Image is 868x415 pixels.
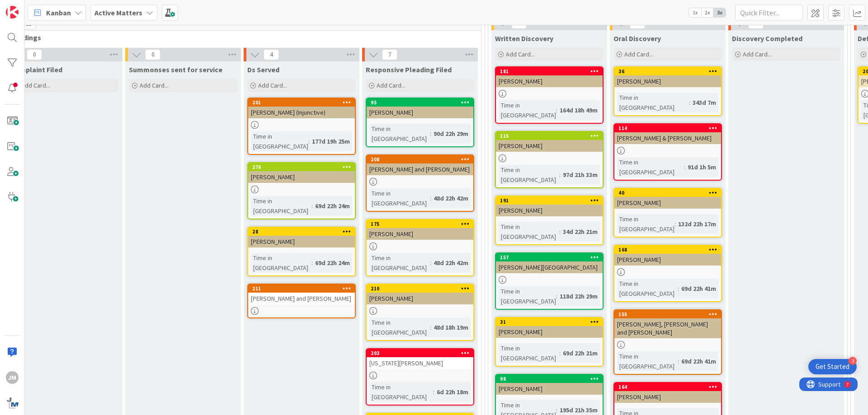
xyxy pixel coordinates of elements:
div: 97d 21h 33m [561,170,600,180]
div: 69d 22h 24m [313,258,352,268]
div: 181 [500,68,603,75]
span: : [430,258,431,268]
div: 31 [496,318,603,326]
span: 4 [264,49,279,60]
div: 155[PERSON_NAME], [PERSON_NAME] and [PERSON_NAME] [614,310,721,338]
span: : [556,105,557,115]
div: Time in [GEOGRAPHIC_DATA] [617,351,678,371]
a: 168[PERSON_NAME]Time in [GEOGRAPHIC_DATA]:69d 22h 41m [613,245,722,302]
div: 115 [496,132,603,140]
div: 164 [618,384,721,390]
div: 40 [618,190,721,196]
span: : [675,219,676,229]
div: 98 [500,376,603,382]
div: 115[PERSON_NAME] [496,132,603,152]
div: Time in [GEOGRAPHIC_DATA] [369,188,430,208]
div: 91d 1h 5m [685,162,718,172]
div: Time in [GEOGRAPHIC_DATA] [251,253,311,273]
div: [PERSON_NAME] [614,254,721,266]
div: 164 [614,383,721,391]
div: Time in [GEOGRAPHIC_DATA] [369,317,430,337]
a: 181[PERSON_NAME]Time in [GEOGRAPHIC_DATA]:164d 18h 49m [495,66,604,124]
span: : [559,348,561,358]
a: 201[PERSON_NAME] (Injunctive)Time in [GEOGRAPHIC_DATA]:177d 19h 25m [247,98,356,155]
a: 31[PERSON_NAME]Time in [GEOGRAPHIC_DATA]:69d 22h 21m [495,317,604,367]
div: 36 [618,68,721,75]
b: Active Matters [94,8,142,17]
div: 155 [618,311,721,317]
div: 208 [371,156,473,163]
a: 28[PERSON_NAME]Time in [GEOGRAPHIC_DATA]:69d 22h 24m [247,227,356,276]
div: [PERSON_NAME] and [PERSON_NAME] [367,163,473,175]
div: Time in [GEOGRAPHIC_DATA] [251,196,311,216]
div: 40 [614,189,721,197]
div: Time in [GEOGRAPHIC_DATA] [369,382,433,402]
div: Open Get Started checklist, remaining modules: 3 [808,359,857,374]
span: : [430,129,431,139]
span: 2x [701,8,713,17]
div: Time in [GEOGRAPHIC_DATA] [251,131,308,151]
span: Add Card... [624,50,653,58]
span: : [559,170,561,180]
div: 115 [500,133,603,139]
div: 28[PERSON_NAME] [248,228,355,247]
div: 48d 22h 42m [431,193,471,203]
div: [PERSON_NAME] [367,107,473,118]
div: 168 [614,246,721,254]
div: 69d 22h 24m [313,201,352,211]
div: 164d 18h 49m [557,105,600,115]
span: Summonses sent for service [129,65,222,74]
div: JM [6,371,19,384]
div: 155 [614,310,721,318]
div: Time in [GEOGRAPHIC_DATA] [499,343,559,363]
a: 40[PERSON_NAME]Time in [GEOGRAPHIC_DATA]:132d 22h 17m [613,188,722,238]
span: Oral Discovery [613,34,661,43]
div: Time in [GEOGRAPHIC_DATA] [617,214,675,234]
div: [PERSON_NAME], [PERSON_NAME] and [PERSON_NAME] [614,318,721,338]
div: 98[PERSON_NAME] [496,375,603,395]
span: : [311,201,313,211]
div: 201[PERSON_NAME] (Injunctive) [248,98,355,118]
span: : [308,136,310,146]
div: [PERSON_NAME] & [PERSON_NAME] [614,132,721,144]
div: 175 [371,221,473,227]
span: Add Card... [743,50,772,58]
div: 210 [371,285,473,292]
div: 201 [248,98,355,107]
div: [PERSON_NAME] [496,75,603,87]
div: 203 [371,350,473,356]
span: Complaint Filed [10,65,62,74]
div: 28 [248,228,355,236]
div: 203[US_STATE][PERSON_NAME] [367,349,473,369]
div: 276[PERSON_NAME] [248,163,355,183]
a: 114[PERSON_NAME] & [PERSON_NAME]Time in [GEOGRAPHIC_DATA]:91d 1h 5m [613,123,722,181]
span: : [559,227,561,237]
span: : [678,284,679,294]
span: : [556,405,557,415]
div: 168 [618,247,721,253]
div: Get Started [816,362,849,371]
div: 181 [496,67,603,75]
div: 114 [614,124,721,132]
div: 211[PERSON_NAME] and [PERSON_NAME] [248,284,355,304]
div: 90d 22h 29m [431,129,471,139]
div: 157 [496,253,603,261]
div: [PERSON_NAME] [496,326,603,338]
div: [PERSON_NAME] (Injunctive) [248,107,355,118]
a: 115[PERSON_NAME]Time in [GEOGRAPHIC_DATA]:97d 21h 33m [495,131,604,188]
span: Pleadings [8,33,470,42]
div: 31 [500,319,603,325]
div: 208[PERSON_NAME] and [PERSON_NAME] [367,155,473,175]
div: 69d 22h 41m [679,356,718,366]
div: 210 [367,284,473,293]
div: 211 [252,285,355,292]
div: Time in [GEOGRAPHIC_DATA] [499,165,559,185]
div: [PERSON_NAME] [367,228,473,240]
span: : [433,387,434,397]
div: 201 [252,99,355,106]
div: 95 [367,98,473,107]
div: 191[PERSON_NAME] [496,196,603,216]
a: 276[PERSON_NAME]Time in [GEOGRAPHIC_DATA]:69d 22h 24m [247,162,356,219]
div: 69d 22h 21m [561,348,600,358]
img: avatar [6,396,19,409]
